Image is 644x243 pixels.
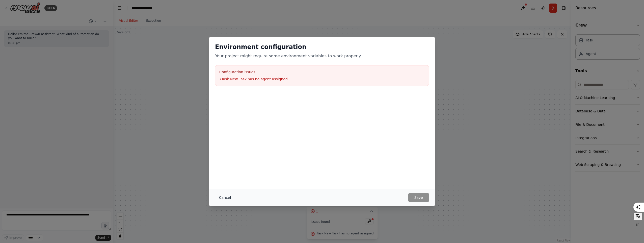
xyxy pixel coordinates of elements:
[219,77,425,82] li: • Task New Task has no agent assigned
[215,43,429,51] h2: Environment configuration
[215,193,235,202] button: Cancel
[219,69,425,75] h3: Configuration issues:
[408,193,429,202] button: Save
[215,53,429,59] p: Your project might require some environment variables to work properly.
